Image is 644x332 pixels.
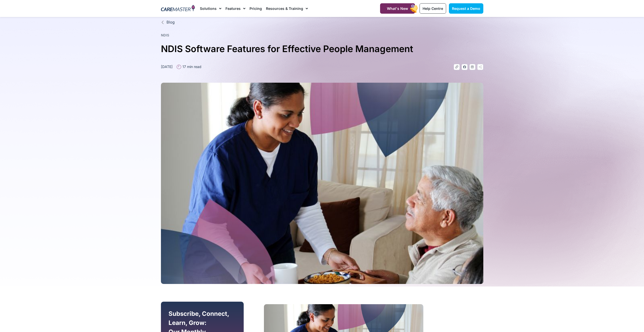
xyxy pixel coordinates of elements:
a: Help Centre [420,3,446,14]
time: [DATE] [161,64,173,69]
span: Blog [165,19,175,25]
h1: NDIS Software Features for Effective People Management [161,41,483,56]
a: Blog [161,19,483,25]
span: Help Centre [423,6,443,11]
span: Request a Demo [452,6,480,11]
a: NDIS [161,33,169,37]
a: Request a Demo [449,3,483,14]
a: What's New [380,3,415,14]
img: CareMaster Logo [161,5,195,12]
img: Elderly man being served dinner by age care worker. [161,83,483,284]
span: What's New [387,6,408,11]
span: 17 min read [181,64,201,69]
